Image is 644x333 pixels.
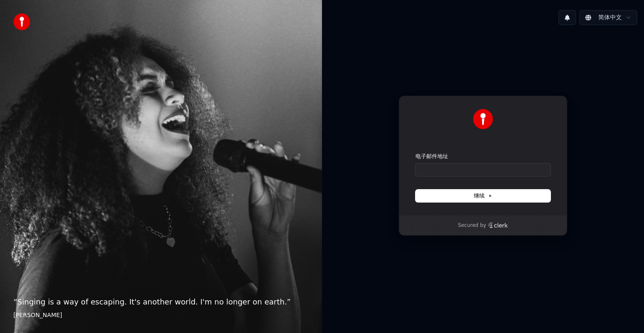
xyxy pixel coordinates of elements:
label: 电子邮件地址 [415,153,448,160]
p: “ Singing is a way of escaping. It's another world. I'm no longer on earth. ” [13,296,309,308]
img: youka [13,13,30,30]
p: Secured by [458,222,486,229]
a: Clerk logo [488,222,508,228]
button: 继续 [415,190,551,202]
img: Youka [473,109,493,129]
span: 继续 [474,192,492,200]
footer: [PERSON_NAME] [13,311,309,320]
